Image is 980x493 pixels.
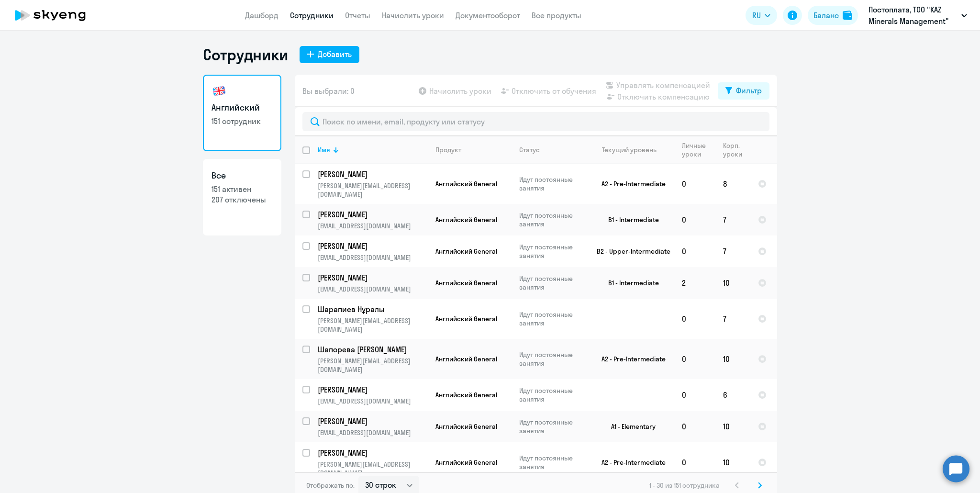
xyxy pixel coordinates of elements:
[715,164,750,204] td: 8
[318,448,427,458] a: [PERSON_NAME]
[318,146,330,154] div: Имя
[203,159,281,235] a: Все151 активен207 отключены
[585,442,674,482] td: A2 - Pre-Intermediate
[682,141,715,158] div: Личные уроки
[674,204,715,235] td: 0
[715,442,750,482] td: 10
[718,82,769,100] button: Фильтр
[715,235,750,267] td: 7
[715,299,750,339] td: 7
[808,6,858,25] a: Балансbalance
[318,304,427,314] a: Шарапиев Нұралы
[674,267,715,299] td: 2
[674,235,715,267] td: 0
[519,211,585,228] p: Идут постоянные занятия
[300,46,359,63] button: Добавить
[674,339,715,379] td: 0
[318,181,427,199] p: [PERSON_NAME][EMAIL_ADDRESS][DOMAIN_NAME]
[435,422,497,431] span: Английский General
[318,384,427,395] a: [PERSON_NAME]
[318,169,426,179] p: [PERSON_NAME]
[290,11,334,20] a: Сотрудники
[318,304,426,314] p: Шарапиев Нұралы
[519,386,585,403] p: Идут постоянные занятия
[723,141,750,158] div: Корп. уроки
[682,141,706,158] div: Личные уроки
[752,10,761,21] span: RU
[203,45,288,64] h1: Сотрудники
[318,344,426,355] p: Шапорева [PERSON_NAME]
[435,179,497,188] span: Английский General
[456,11,520,20] a: Документооборот
[746,6,777,25] button: RU
[519,454,585,471] p: Идут постоянные занятия
[585,164,674,204] td: A2 - Pre-Intermediate
[212,116,273,126] p: 151 сотрудник
[715,379,750,411] td: 6
[435,458,497,467] span: Английский General
[318,357,427,374] p: [PERSON_NAME][EMAIL_ADDRESS][DOMAIN_NAME]
[302,85,355,97] span: Вы выбрали: 0
[585,339,674,379] td: A2 - Pre-Intermediate
[519,175,585,192] p: Идут постоянные занятия
[435,215,497,224] span: Английский General
[212,101,273,114] h3: Английский
[723,141,742,158] div: Корп. уроки
[318,316,427,334] p: [PERSON_NAME][EMAIL_ADDRESS][DOMAIN_NAME]
[318,272,427,283] a: [PERSON_NAME]
[435,355,497,363] span: Английский General
[519,146,540,154] div: Статус
[318,344,427,355] a: Шапорева [PERSON_NAME]
[864,4,972,27] button: Постоплата, ТОО "KAZ Minerals Management"
[674,299,715,339] td: 0
[519,310,585,327] p: Идут постоянные занятия
[715,339,750,379] td: 10
[318,272,426,283] p: [PERSON_NAME]
[435,247,497,256] span: Английский General
[318,169,427,179] a: [PERSON_NAME]
[318,416,427,426] a: [PERSON_NAME]
[585,204,674,235] td: B1 - Intermediate
[715,204,750,235] td: 7
[318,48,352,60] div: Добавить
[674,379,715,411] td: 0
[212,83,227,99] img: english
[519,274,585,291] p: Идут постоянные занятия
[585,411,674,442] td: A1 - Elementary
[843,11,852,20] img: balance
[736,85,762,96] div: Фильтр
[318,384,426,395] p: [PERSON_NAME]
[318,222,427,230] p: [EMAIL_ADDRESS][DOMAIN_NAME]
[715,411,750,442] td: 10
[318,241,426,251] p: [PERSON_NAME]
[435,391,497,399] span: Английский General
[318,416,426,426] p: [PERSON_NAME]
[318,253,427,262] p: [EMAIL_ADDRESS][DOMAIN_NAME]
[519,243,585,260] p: Идут постоянные занятия
[532,11,581,20] a: Все продукты
[593,146,674,154] div: Текущий уровень
[674,442,715,482] td: 0
[519,350,585,368] p: Идут постоянные занятия
[519,418,585,435] p: Идут постоянные занятия
[345,11,370,20] a: Отчеты
[318,209,426,220] p: [PERSON_NAME]
[318,209,427,220] a: [PERSON_NAME]
[318,397,427,405] p: [EMAIL_ADDRESS][DOMAIN_NAME]
[435,146,461,154] div: Продукт
[435,279,497,287] span: Английский General
[302,112,769,131] input: Поиск по имени, email, продукту или статусу
[318,428,427,437] p: [EMAIL_ADDRESS][DOMAIN_NAME]
[306,481,355,490] span: Отображать по:
[203,75,281,151] a: Английский151 сотрудник
[318,285,427,293] p: [EMAIL_ADDRESS][DOMAIN_NAME]
[674,164,715,204] td: 0
[715,267,750,299] td: 10
[212,169,273,182] h3: Все
[869,4,958,27] p: Постоплата, ТОО "KAZ Minerals Management"
[212,184,273,194] p: 151 активен
[649,481,720,490] span: 1 - 30 из 151 сотрудника
[382,11,444,20] a: Начислить уроки
[435,314,497,323] span: Английский General
[318,241,427,251] a: [PERSON_NAME]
